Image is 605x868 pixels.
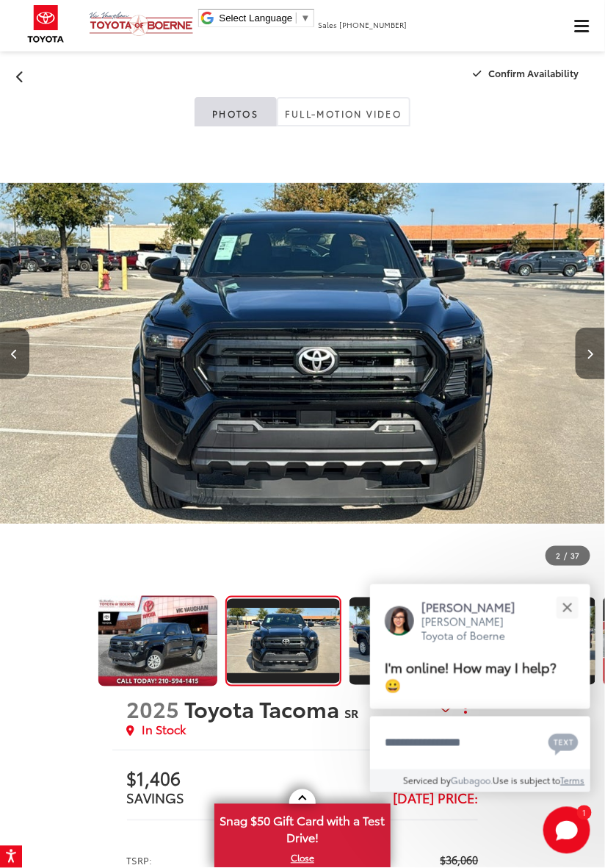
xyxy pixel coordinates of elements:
span: Use is subject to [493,774,561,786]
span: [PHONE_NUMBER] [340,19,407,30]
span: Select Language [219,12,292,24]
span: SAVINGS [127,789,185,808]
button: Chat with SMS [544,726,583,759]
span: 2 [557,550,561,561]
svg: Text [548,732,579,756]
button: Confirm Availability [465,60,591,86]
a: Select Language​ [219,12,310,24]
span: I'm online! How may I help? 😀 [385,657,557,695]
button: Close [551,592,583,623]
span: [DATE] Price: [393,789,478,808]
span: In Stock [142,722,186,739]
span: SR [345,705,359,722]
textarea: Type your message [370,717,590,770]
a: Expand Photo 0 [98,596,217,686]
span: $36,060 [440,853,478,868]
span: ​ [296,12,297,24]
button: Next image [576,328,605,379]
button: Toggle Chat Window [543,807,590,854]
a: Terms [561,774,585,786]
div: Close[PERSON_NAME][PERSON_NAME] Toyota of BoerneI'm online! How may I help? 😀Type your messageCha... [370,584,590,792]
span: TSRP: [127,853,153,868]
div: View Full-Motion Video [8,596,91,651]
a: Gubagoo. [452,774,493,786]
span: Sales [319,19,338,30]
span: ▼ [300,12,310,24]
a: Full-Motion Video [277,97,411,126]
span: $34,654 [302,770,478,792]
span: / [563,550,569,561]
p: [PERSON_NAME] Toyota of Boerne [421,615,530,644]
span: Serviced by [404,774,452,786]
span: 37 [571,550,580,561]
span: 1 [582,809,586,816]
span: $1,406 [127,770,302,792]
span: Snag $50 Gift Card with a Test Drive! [216,806,389,850]
img: 2025 Toyota Tacoma SR [97,595,219,686]
span: 2025 [127,693,180,725]
p: [PERSON_NAME] [421,599,530,615]
span: Toyota Tacoma [185,693,345,725]
img: Vic Vaughan Toyota of Boerne [89,11,194,37]
a: Expand Photo 1 [225,596,341,686]
a: Photos [195,97,277,126]
svg: Start Chat [543,807,590,854]
span: Confirm Availability [488,66,579,79]
img: 2025 Toyota Tacoma SR [225,609,341,674]
a: Expand Photo 2 [349,596,468,686]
